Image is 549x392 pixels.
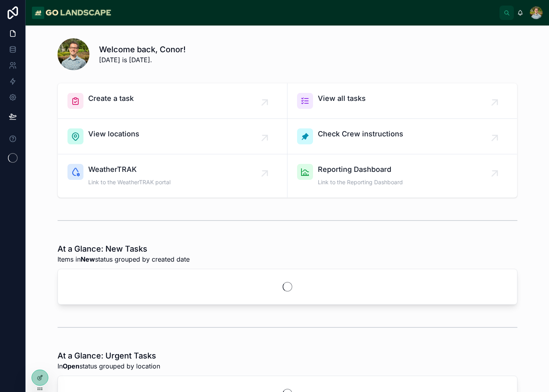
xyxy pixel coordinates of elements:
a: View all tasks [287,83,517,119]
span: Link to the WeatherTRAK portal [88,178,170,186]
span: [DATE] is [DATE]. [99,55,186,65]
h1: At a Glance: Urgent Tasks [57,350,160,361]
a: View locations [58,119,287,154]
span: Check Crew instructions [318,128,403,140]
span: Create a task [88,93,134,104]
span: Reporting Dashboard [318,164,403,175]
div: scrollable content [118,11,499,14]
span: Link to the Reporting Dashboard [318,178,403,186]
span: View locations [88,128,139,140]
a: Reporting DashboardLink to the Reporting Dashboard [287,154,517,197]
span: Items in status grouped by created date [57,254,190,264]
a: WeatherTRAKLink to the WeatherTRAK portal [58,154,287,197]
strong: New [81,255,95,263]
a: Check Crew instructions [287,119,517,154]
span: View all tasks [318,93,366,104]
strong: Open [63,362,79,370]
h1: At a Glance: New Tasks [57,243,190,254]
a: Create a task [58,83,287,119]
img: App logo [32,6,111,19]
span: WeatherTRAK [88,164,170,175]
h1: Welcome back, Conor! [99,44,186,55]
span: In status grouped by location [57,361,160,371]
